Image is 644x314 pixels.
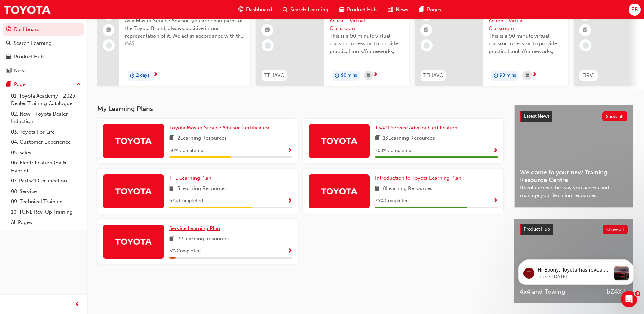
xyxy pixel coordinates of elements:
[264,72,284,80] span: TFLIAVC
[97,4,250,86] a: 1185Master Service AdvisorAs a Master Service Advisor, you are champions of the Toyota Brand, alw...
[169,147,203,155] span: 50 % Completed
[414,3,446,17] a: pages-iconPages
[256,4,409,86] a: 0TFLIAVCToyota For Life In Action - Virtual ClassroomThis is a 90 minute virtual classroom sessio...
[3,37,84,50] a: Search Learning
[375,185,380,193] span: book-icon
[382,3,414,17] a: news-iconNews
[14,81,28,88] div: Pages
[335,71,339,80] span: duration-icon
[3,78,84,91] button: Pages
[115,185,152,197] img: Trak
[6,40,11,47] span: search-icon
[246,6,272,14] span: Dashboard
[233,3,277,17] a: guage-iconDashboard
[635,291,640,296] span: 6
[373,72,378,78] span: next-icon
[169,225,223,232] a: Service Learning Plan
[375,124,460,132] a: TSA21 Service Advisor Certification
[375,174,464,182] a: Introduction to Toyota Learning Plan
[330,32,404,55] span: This is a 90 minute virtual classroom session to provide practical tools/frameworks, behaviours a...
[6,54,11,60] span: car-icon
[287,148,292,154] span: Show Progress
[6,68,11,74] span: news-icon
[341,72,357,80] span: 90 mins
[287,247,292,256] button: Show Progress
[375,147,411,155] span: 100 % Completed
[494,71,498,80] span: duration-icon
[8,127,84,137] a: 03. Toyota For Life
[582,72,595,80] span: FIRV1
[427,6,441,14] span: Pages
[3,2,51,17] img: Trak
[367,71,370,80] span: calendar-icon
[493,197,498,205] button: Show Progress
[493,148,498,154] span: Show Progress
[287,248,292,255] span: Show Progress
[375,125,457,131] span: TSA21 Service Advisor Certification
[136,72,149,80] span: 2 days
[8,109,84,127] a: 02. New - Toyota Dealer Induction
[526,71,529,80] span: calendar-icon
[106,26,111,35] span: booktick-icon
[493,146,498,155] button: Show Progress
[169,225,220,231] span: Service Learning Plan
[287,198,292,204] span: Show Progress
[375,175,461,181] span: Introduction to Toyota Learning Plan
[520,169,627,184] span: Welcome to your new Training Resource Centre
[115,135,152,147] img: Trak
[375,134,380,143] span: book-icon
[115,235,152,247] img: Trak
[631,6,638,14] span: EB
[3,51,84,63] a: Product Hub
[169,197,203,205] span: 67 % Completed
[629,4,641,16] button: EB
[424,42,430,49] span: learningRecordVerb_NONE-icon
[493,198,498,204] span: Show Progress
[395,6,408,14] span: News
[130,71,135,80] span: duration-icon
[8,176,84,186] a: 07. Parts21 Certification
[97,105,503,113] h3: My Learning Plans
[169,247,201,255] span: 5 % Completed
[520,184,627,199] span: Revolutionise the way you access and manage your learning resources.
[320,135,358,147] img: Trak
[76,80,81,89] span: up-icon
[14,39,52,47] div: Search Learning
[177,134,227,143] span: 2 Learning Resources
[125,17,245,40] span: As a Master Service Advisor, you are champions of the Toyota Brand, always positive in our repres...
[603,225,628,234] button: Show all
[347,6,377,14] span: Product Hub
[277,3,334,17] a: search-iconSearch Learning
[287,197,292,205] button: Show Progress
[489,32,563,55] span: This is a 90 minute virtual classroom session to provide practical tools/frameworks, behaviours a...
[169,134,174,143] span: book-icon
[8,137,84,147] a: 04. Customer Experience
[14,67,27,75] div: News
[8,147,84,158] a: 05. Sales
[153,72,158,78] span: next-icon
[508,248,644,296] iframe: Intercom notifications message
[75,300,80,309] span: prev-icon
[177,235,230,243] span: 22 Learning Resources
[375,197,409,205] span: 75 % Completed
[602,111,628,121] button: Show all
[330,9,404,32] span: Toyota For Life In Action - Virtual Classroom
[125,40,245,48] span: MAS
[532,72,537,78] span: next-icon
[523,226,550,232] span: Product Hub
[177,185,227,193] span: 3 Learning Resources
[8,217,84,228] a: All Pages
[621,291,637,307] iframe: Intercom live chat
[169,185,174,193] span: book-icon
[3,23,84,36] a: Dashboard
[514,105,633,208] a: Latest NewsShow allWelcome to your new Training Resource CentreRevolutionise the way you access a...
[583,26,588,35] span: booktick-icon
[415,4,568,86] a: 0TFLIAVCToyota For Life In Action - Virtual ClassroomThis is a 90 minute virtual classroom sessio...
[290,6,328,14] span: Search Learning
[6,82,11,88] span: pages-icon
